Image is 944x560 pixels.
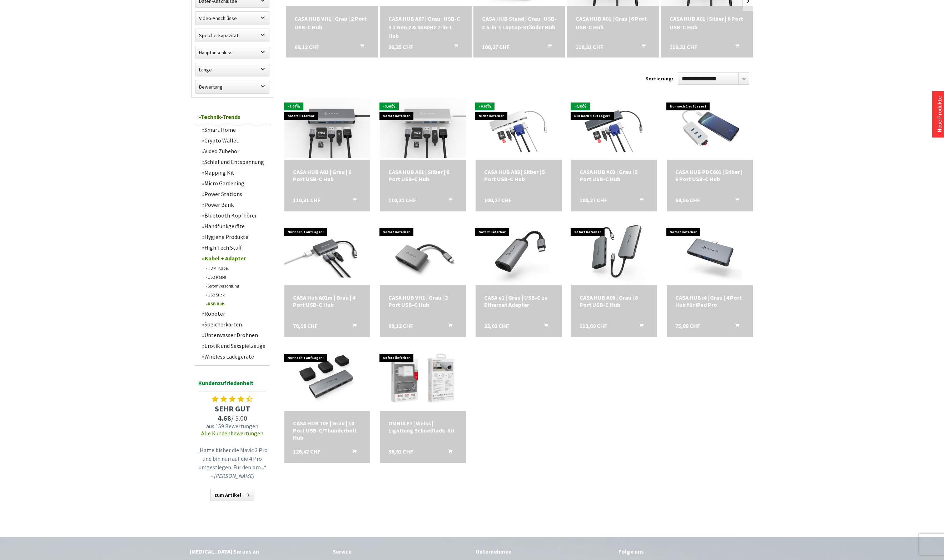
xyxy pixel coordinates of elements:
[539,42,556,52] button: In den Warenkorb
[388,42,413,51] span: 96,35 CHF
[293,168,362,182] div: CASA HUB A01 | Grau | 6 Port USB-C Hub
[388,448,413,455] span: 56,91 CHF
[202,281,270,290] a: Stromversorgung
[388,168,457,182] div: CASA HUB A01 | Silber | 6 Port USB-C Hub
[210,489,254,501] a: zum Artikel
[484,294,553,308] a: CASA e1 | Grau | USB-C zu Ethernet Adapter 32,02 CHF In den Warenkorb
[675,168,744,182] div: CASA HUB PDC601 | Silber | 6 Port USB-C Hub
[380,229,466,277] img: CASA HUB VH1 | Grau | 2 Port USB-C Hub
[198,378,266,391] span: Kundenzufriedenheit
[198,221,270,231] a: Handfunkgeräte
[675,294,744,308] a: CASA HUB i4 | Grau | 4 Port Hub für iPad Pro 75,88 CHF In den Warenkorb
[576,14,650,31] a: CASA HUB A01 | Grau | 6 Port USB-C Hub 110,31 CHF In den Warenkorb
[580,322,607,329] span: 113,69 CHF
[580,294,649,308] a: CASA HUB A08 | Grau | 8 Port USB-C Hub 113,69 CHF In den Warenkorb
[380,350,466,408] img: OMNIA F1 | Weiss | Lightning Schnelllade-Kit
[576,42,603,51] span: 110,31 CHF
[482,14,557,31] div: CASA HUB Stand | Grau | USB-C 5-in-1 Laptop-Ständer Hub
[667,104,753,152] img: CASA HUB PDC601 | Silber | 6 Port USB-C Hub
[195,110,270,124] a: Technik-Trends
[195,80,269,93] label: Bewertung
[202,264,270,272] a: HDMI Kabel
[439,322,457,331] button: In den Warenkorb
[576,14,650,31] div: CASA HUB A01 | Grau | 6 Port USB-C Hub
[936,96,943,132] a: Neue Produkte
[198,210,270,221] a: Bluetooth Kopfhörer
[675,294,744,308] div: CASA HUB i4 | Grau | 4 Port Hub für iPad Pro
[678,221,742,285] img: CASA HUB i4 | Grau | 4 Port Hub für iPad Pro
[344,196,361,206] button: In den Warenkorb
[198,242,270,253] a: High Tech Stuff
[476,547,611,556] div: Unternehmen
[646,73,673,84] label: Sortierung:
[218,414,231,422] span: 4.68
[293,196,321,204] span: 110,31 CHF
[726,322,744,331] button: In den Warenkorb
[476,104,562,152] img: CASA HUB A03 | Silber | 5 Port USB-C Hub
[344,322,361,331] button: In den Warenkorb
[675,322,700,329] span: 75,88 CHF
[214,472,254,479] em: [PERSON_NAME]
[198,330,270,340] a: Unterwasser Drohnen
[631,196,648,206] button: In den Warenkorb
[198,253,270,264] a: Kabel + Adapter
[198,351,270,362] a: Wireless Ladegeräte
[202,299,270,308] a: USB Hub
[484,322,509,329] span: 32,02 CHF
[197,446,268,480] p: „Hatte bisher die Mavic 3 Pro und bin nun auf die 4 Pro umgestiegen. Für den pro...“ –
[388,420,457,434] div: OMNIA F1 | Weiss | Lightning Schnelllade-Kit
[198,231,270,242] a: Hygiene Produkte
[726,42,744,52] button: In den Warenkorb
[388,14,463,40] a: CASA HUB A07 | Grau | USB-C 3.1 Gen 2 & 4K60Hz 7-in-1 Hub 96,35 CHF In den Warenkorb
[388,196,416,204] span: 110,31 CHF
[380,97,466,158] img: CASA HUB A01 | Silber | 6 Port USB-C Hub
[293,420,362,441] a: CASA HUB 10E | Grau | 10 Port USB-C/Thunderbolt Hub 126,47 CHF In den Warenkorb
[535,322,552,331] button: In den Warenkorb
[293,448,321,455] span: 126,47 CHF
[445,42,462,52] button: In den Warenkorb
[670,14,744,31] div: CASA HUB A01 | Silber | 6 Port USB-C Hub
[284,229,371,277] img: CASA Hub A01m | Grau | 4 Port USB-C Hub
[482,14,557,31] a: CASA HUB Stand | Grau | USB-C 5-in-1 Laptop-Ständer Hub 100,27 CHF In den Warenkorb
[195,29,269,42] label: Speicherkapazität
[195,404,270,414] span: SEHR GUT
[675,196,700,204] span: 69,56 CHF
[439,196,457,206] button: In den Warenkorb
[633,42,650,52] button: In den Warenkorb
[198,199,270,210] a: Power Bank
[198,146,270,156] a: Video Zubehör
[195,12,269,25] label: Video-Anschlüsse
[195,414,270,422] span: / 5.00
[482,42,510,51] span: 100,27 CHF
[198,319,270,330] a: Speicherkarten
[198,340,270,351] a: Erotik und Sexspielzeuge
[198,124,270,135] a: Smart Home
[344,448,361,457] button: In den Warenkorb
[293,294,362,308] div: CASA Hub A01m | Grau | 4 Port USB-C Hub
[388,14,463,40] div: CASA HUB A07 | Grau | USB-C 3.1 Gen 2 & 4K60Hz 7-in-1 Hub
[351,42,368,52] button: In den Warenkorb
[439,448,457,457] button: In den Warenkorb
[293,294,362,308] a: CASA Hub A01m | Grau | 4 Port USB-C Hub 76,18 CHF In den Warenkorb
[202,272,270,281] a: USB Kabel
[293,168,362,182] a: CASA HUB A01 | Grau | 6 Port USB-C Hub 110,31 CHF In den Warenkorb
[195,63,269,76] label: Länge
[294,42,319,51] span: 60,12 CHF
[484,196,512,204] span: 100,27 CHF
[571,104,657,152] img: CASA HUB A03 | Grau | 5 Port USB-C Hub
[388,294,457,308] div: CASA HUB VH1 | Grau | 2 Port USB-C Hub
[388,322,413,329] span: 60,12 CHF
[388,294,457,308] a: CASA HUB VH1 | Grau | 2 Port USB-C Hub 60,12 CHF In den Warenkorb
[580,168,649,182] a: CASA HUB A03 | Grau | 5 Port USB-C Hub 100,27 CHF In den Warenkorb
[675,168,744,182] a: CASA HUB PDC601 | Silber | 6 Port USB-C Hub 69,56 CHF In den Warenkorb
[198,189,270,199] a: Power Stations
[201,430,263,437] a: Alle Kundenbewertungen
[388,420,457,434] a: OMNIA F1 | Weiss | Lightning Schnelllade-Kit 56,91 CHF In den Warenkorb
[198,308,270,319] a: Roboter
[333,547,468,556] div: Service
[580,168,649,182] div: CASA HUB A03 | Grau | 5 Port USB-C Hub
[284,97,371,158] img: CASA HUB A01 | Grau | 6 Port USB-C Hub
[580,196,607,204] span: 100,27 CHF
[484,168,553,182] div: CASA HUB A03 | Silber | 5 Port USB-C Hub
[726,196,744,206] button: In den Warenkorb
